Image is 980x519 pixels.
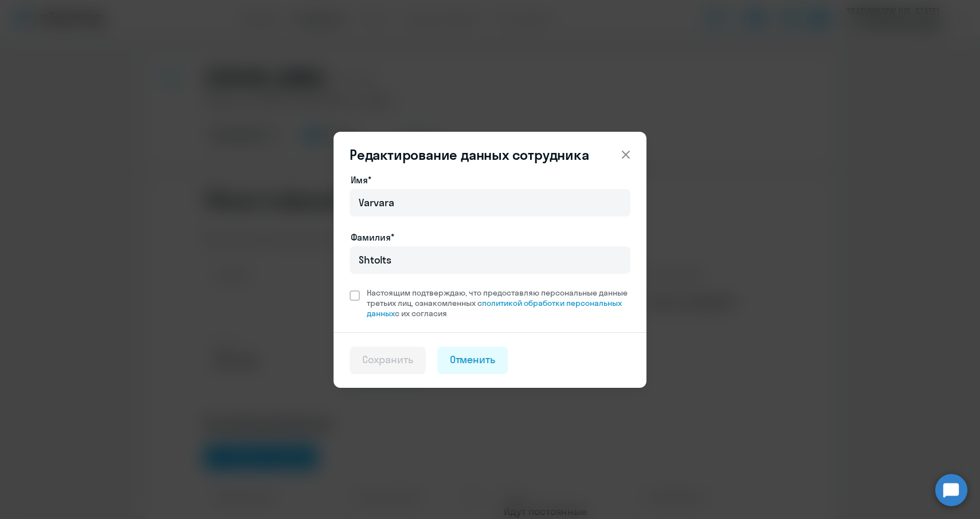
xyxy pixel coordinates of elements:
[450,352,496,367] div: Отменить
[334,146,646,164] header: Редактирование данных сотрудника
[362,352,413,367] div: Сохранить
[437,347,508,374] button: Отменить
[350,347,426,374] button: Сохранить
[351,230,394,244] label: Фамилия*
[367,288,630,319] span: Настоящим подтверждаю, что предоставляю персональные данные третьих лиц, ознакомленных с с их сог...
[367,298,622,319] a: политикой обработки персональных данных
